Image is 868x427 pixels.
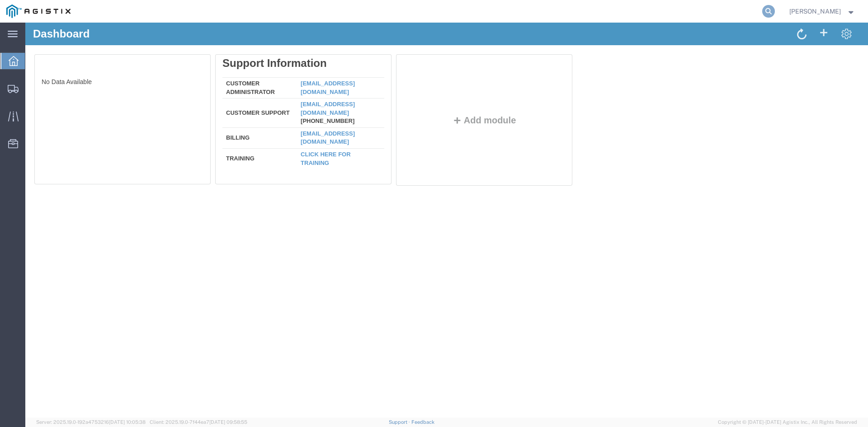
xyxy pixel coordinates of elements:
span: Douglas Harris [789,6,841,16]
td: Customer Support [197,76,272,105]
td: [PHONE_NUMBER] [272,76,359,105]
a: Support [389,419,411,425]
a: Click here for training [275,128,325,144]
img: logo [6,5,71,18]
td: Billing [197,105,272,126]
a: Feedback [411,419,434,425]
button: [PERSON_NAME] [789,6,856,17]
span: Client: 2025.19.0-7f44ea7 [150,419,247,425]
div: Support Information [197,34,359,47]
td: Training [197,126,272,145]
button: Add module [425,93,494,103]
td: Customer Administrator [197,55,272,76]
span: [DATE] 09:58:55 [209,419,247,425]
a: [EMAIL_ADDRESS][DOMAIN_NAME] [275,57,330,73]
iframe: FS Legacy Container [25,23,868,418]
span: Copyright © [DATE]-[DATE] Agistix Inc., All Rights Reserved [718,418,857,426]
span: [DATE] 10:05:38 [109,419,146,425]
span: Server: 2025.19.0-192a4753216 [36,419,146,425]
a: [EMAIL_ADDRESS][DOMAIN_NAME] [275,78,330,94]
a: [EMAIL_ADDRESS][DOMAIN_NAME] [275,108,330,123]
